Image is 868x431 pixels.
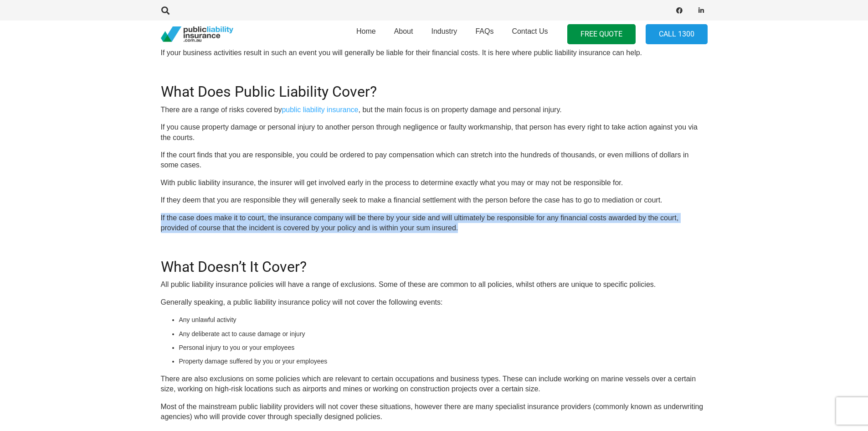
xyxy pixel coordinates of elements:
[466,18,503,51] a: FAQs
[179,343,708,353] li: Personal injury to you or your employees
[179,315,708,325] li: Any unlawful activity
[567,24,636,45] a: FREE QUOTE
[394,27,413,35] span: About
[356,27,376,35] span: Home
[422,18,466,51] a: Industry
[161,402,708,422] p: Most of the mainstream public liability providers will not cover these situations, however there ...
[161,280,708,290] p: All public liability insurance policies will have a range of exclusions. Some of these are common...
[179,329,708,339] li: Any deliberate act to cause damage or injury
[282,106,358,114] a: public liability insurance
[161,26,233,42] a: pli_logotransparent
[161,48,708,58] p: If your business activities result in such an event you will generally be liable for their financ...
[161,72,708,100] h2: What Does Public Liability Cover?
[161,247,708,275] h2: What Doesn’t It Cover?
[161,195,708,205] p: If they deem that you are responsible they will generally seek to make a financial settlement wit...
[179,356,708,366] li: Property damage suffered by you or your employees
[695,4,708,17] a: LinkedIn
[157,6,175,15] a: Search
[347,18,385,51] a: Home
[161,178,708,188] p: With public liability insurance, the insurer will get involved early in the process to determine ...
[161,297,708,307] p: Generally speaking, a public liability insurance policy will not cover the following events:
[385,18,422,51] a: About
[161,374,708,395] p: There are also exclusions on some policies which are relevant to certain occupations and business...
[475,27,493,35] span: FAQs
[646,24,708,45] a: Call 1300
[512,27,548,35] span: Contact Us
[161,105,708,115] p: There are a range of risks covered by , but the main focus is on property damage and personal inj...
[161,122,708,143] p: If you cause property damage or personal injury to another person through negligence or faulty wo...
[431,27,457,35] span: Industry
[673,4,686,17] a: Facebook
[161,213,708,234] p: If the case does make it to court, the insurance company will be there by your side and will ulti...
[161,150,708,171] p: If the court finds that you are responsible, you could be ordered to pay compensation which can s...
[503,18,557,51] a: Contact Us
